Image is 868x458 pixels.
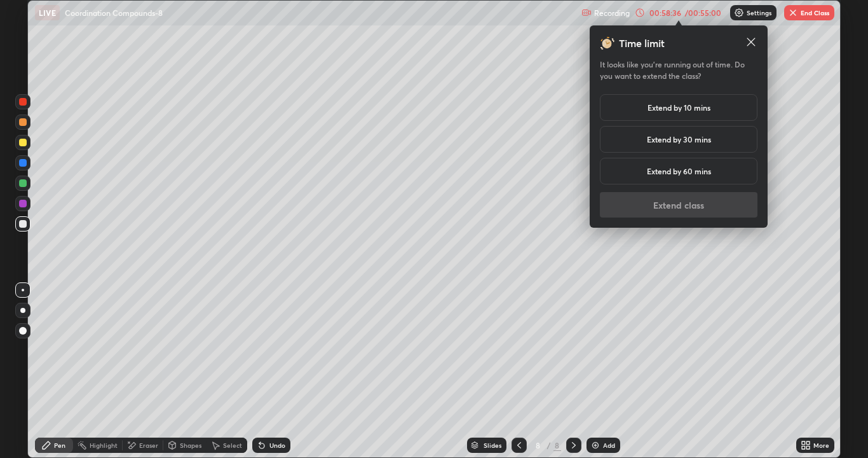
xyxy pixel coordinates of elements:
[647,165,711,177] h5: Extend by 60 mins
[784,5,834,20] button: End Class
[180,442,201,448] div: Shapes
[734,8,744,18] img: class-settings-icons
[648,102,710,113] h5: Extend by 10 mins
[813,442,829,448] div: More
[581,8,592,18] img: recording.375f2c34.svg
[532,441,545,449] div: 8
[65,8,163,18] p: Coordination Compounds-8
[788,8,798,18] img: end-class-cross
[139,442,158,448] div: Eraser
[648,9,683,17] div: 00:58:36
[683,9,722,17] div: / 00:55:00
[547,441,551,449] div: /
[90,442,118,448] div: Highlight
[594,8,630,18] p: Recording
[223,442,242,448] div: Select
[603,442,615,448] div: Add
[553,440,561,451] div: 8
[647,134,711,145] h5: Extend by 30 mins
[590,440,600,450] img: add-slide-button
[39,8,56,18] p: LIVE
[269,442,285,448] div: Undo
[747,10,771,16] p: Settings
[619,36,665,51] h3: Time limit
[484,442,501,448] div: Slides
[54,442,65,448] div: Pen
[600,59,757,81] h5: It looks like you’re running out of time. Do you want to extend the class?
